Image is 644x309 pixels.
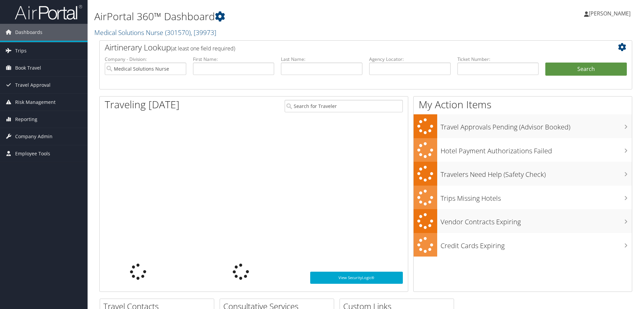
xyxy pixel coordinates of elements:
button: Search [545,63,627,76]
span: , [ 39973 ] [191,28,216,37]
h1: Traveling [DATE] [105,98,180,112]
span: Company Admin [15,128,53,145]
label: Company - Division: [105,56,186,63]
label: First Name: [193,56,275,63]
span: Dashboards [15,24,42,41]
span: Reporting [15,111,37,128]
h3: Travel Approvals Pending (Advisor Booked) [441,119,632,132]
a: Credit Cards Expiring [414,233,632,257]
a: View SecurityLogic® [310,272,403,284]
span: Book Travel [15,60,41,76]
h2: Airtinerary Lookup [105,42,582,53]
a: Travelers Need Help (Safety Check) [414,162,632,186]
label: Ticket Number: [457,56,539,63]
span: Trips [15,42,27,59]
a: Trips Missing Hotels [414,186,632,209]
h3: Travelers Need Help (Safety Check) [441,166,632,179]
h1: AirPortal 360™ Dashboard [94,9,456,24]
h3: Hotel Payment Authorizations Failed [441,143,632,156]
h3: Credit Cards Expiring [441,238,632,250]
span: [PERSON_NAME] [589,10,631,17]
h3: Trips Missing Hotels [441,190,632,203]
a: [PERSON_NAME] [584,3,637,24]
h3: Vendor Contracts Expiring [441,214,632,227]
label: Last Name: [281,56,362,63]
a: Medical Solutions Nurse [94,28,216,37]
h1: My Action Items [414,98,632,112]
span: Risk Management [15,94,56,111]
a: Vendor Contracts Expiring [414,209,632,233]
span: (at least one field required) [171,45,235,52]
input: Search for Traveler [285,100,403,112]
span: Employee Tools [15,145,50,162]
img: airportal-logo.png [15,4,82,20]
a: Hotel Payment Authorizations Failed [414,138,632,162]
a: Travel Approvals Pending (Advisor Booked) [414,114,632,138]
span: ( 301570 ) [165,28,191,37]
label: Agency Locator: [369,56,451,63]
span: Travel Approval [15,77,51,93]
